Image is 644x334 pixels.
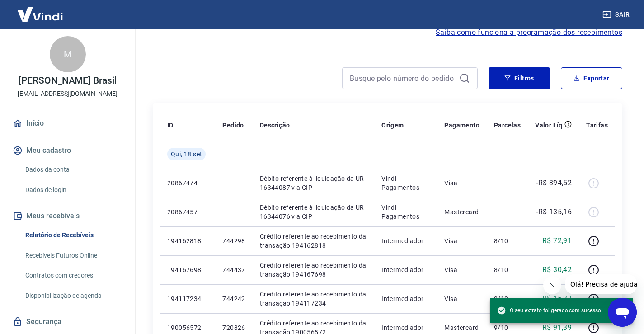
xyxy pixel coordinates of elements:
[381,236,430,245] p: Intermediador
[381,203,430,221] p: Vindi Pagamentos
[350,71,456,85] input: Busque pelo número do pedido
[22,226,124,245] a: Relatório de Recebíveis
[167,265,208,274] p: 194167698
[561,67,622,89] button: Exportar
[586,121,608,130] p: Tarifas
[22,246,124,265] a: Recebíveis Futuros Online
[444,294,479,303] p: Visa
[260,203,367,221] p: Débito referente à liquidação da UR 16344076 via CIP
[381,121,404,130] p: Origem
[381,294,430,303] p: Intermediador
[167,294,208,303] p: 194117234
[536,178,572,188] p: -R$ 394,52
[542,293,572,304] p: R$ 15,37
[536,207,572,217] p: -R$ 135,16
[222,294,245,303] p: 744242
[543,276,561,294] iframe: Fechar mensagem
[542,264,572,275] p: R$ 30,42
[494,265,521,274] p: 8/10
[497,306,602,315] span: O seu extrato foi gerado com sucesso!
[11,113,124,133] a: Início
[260,290,367,308] p: Crédito referente ao recebimento da transação 194117234
[565,274,637,294] iframe: Mensagem da empresa
[444,179,479,188] p: Visa
[50,36,86,72] div: M
[22,160,124,179] a: Dados da conta
[494,179,521,188] p: -
[19,76,117,85] p: [PERSON_NAME] Brasil
[222,265,245,274] p: 744437
[260,174,367,192] p: Débito referente à liquidação da UR 16344087 via CIP
[601,6,633,23] button: Sair
[535,121,564,130] p: Valor Líq.
[444,121,479,130] p: Pagamento
[167,121,174,130] p: ID
[608,298,637,327] iframe: Botão para abrir a janela de mensagens
[18,89,118,99] p: [EMAIL_ADDRESS][DOMAIN_NAME]
[222,121,244,130] p: Pedido
[171,150,202,159] span: Qui, 18 set
[11,141,124,160] button: Meu cadastro
[444,236,479,245] p: Visa
[22,181,124,199] a: Dados de login
[11,206,124,226] button: Meus recebíveis
[494,236,521,245] p: 8/10
[260,261,367,279] p: Crédito referente ao recebimento da transação 194167698
[489,67,550,89] button: Filtros
[542,235,572,246] p: R$ 72,91
[167,236,208,245] p: 194162818
[444,207,479,216] p: Mastercard
[167,323,208,332] p: 190056572
[222,236,245,245] p: 744298
[444,323,479,332] p: Mastercard
[22,287,124,305] a: Disponibilização de agenda
[167,179,208,188] p: 20867474
[494,121,521,130] p: Parcelas
[444,265,479,274] p: Visa
[260,121,290,130] p: Descrição
[436,27,622,38] a: Saiba como funciona a programação dos recebimentos
[5,6,76,14] span: Olá! Precisa de ajuda?
[381,174,430,192] p: Vindi Pagamentos
[381,265,430,274] p: Intermediador
[167,207,208,216] p: 20867457
[11,0,70,28] img: Vindi
[381,323,430,332] p: Intermediador
[494,207,521,216] p: -
[542,322,572,333] p: R$ 91,39
[222,323,245,332] p: 720826
[22,266,124,285] a: Contratos com credores
[260,232,367,250] p: Crédito referente ao recebimento da transação 194162818
[11,312,124,332] a: Segurança
[494,294,521,303] p: 8/10
[494,323,521,332] p: 9/10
